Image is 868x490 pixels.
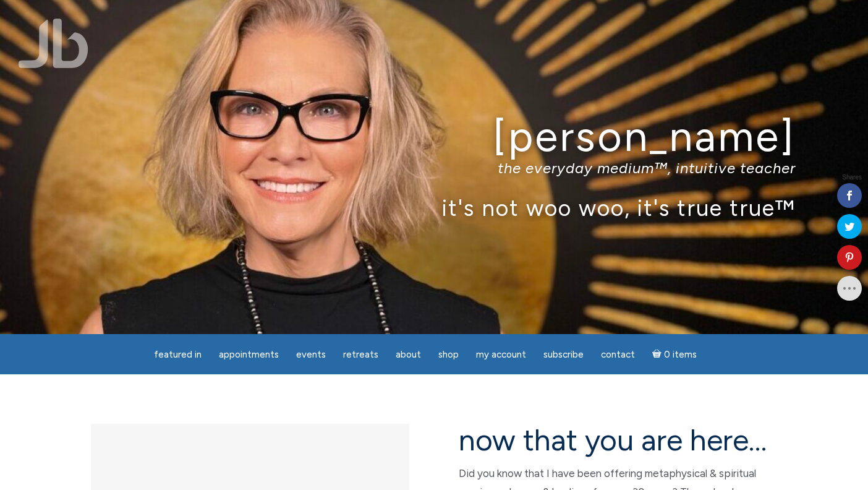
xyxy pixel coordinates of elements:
[459,424,777,457] h2: now that you are here…
[147,343,209,367] a: featured in
[211,343,286,367] a: Appointments
[72,113,796,160] h1: [PERSON_NAME]
[842,174,862,181] span: Shares
[543,349,584,360] span: Subscribe
[645,342,704,367] a: Cart0 items
[396,349,421,360] span: About
[438,349,459,360] span: Shop
[219,349,279,360] span: Appointments
[601,349,635,360] span: Contact
[594,343,642,367] a: Contact
[476,349,526,360] span: My Account
[72,159,796,177] p: the everyday medium™, intuitive teacher
[652,349,664,360] i: Cart
[388,343,428,367] a: About
[469,343,534,367] a: My Account
[72,194,796,221] p: it's not woo woo, it's true true™
[19,19,88,68] img: Jamie Butler. The Everyday Medium
[431,343,466,367] a: Shop
[296,349,326,360] span: Events
[536,343,591,367] a: Subscribe
[289,343,333,367] a: Events
[343,349,378,360] span: Retreats
[336,343,386,367] a: Retreats
[154,349,202,360] span: featured in
[664,350,697,359] span: 0 items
